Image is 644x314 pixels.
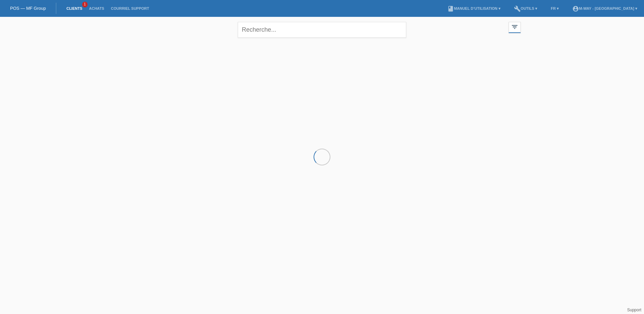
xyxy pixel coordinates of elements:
[107,6,152,10] a: Courriel Support
[86,6,107,10] a: Achats
[572,5,579,12] i: account_circle
[238,22,406,38] input: Recherche...
[547,6,562,10] a: FR ▾
[627,308,641,312] a: Support
[82,2,88,7] span: 1
[569,6,641,10] a: account_circlem-way - [GEOGRAPHIC_DATA] ▾
[444,6,504,10] a: bookManuel d’utilisation ▾
[514,5,521,12] i: build
[447,5,454,12] i: book
[10,6,46,11] a: POS — MF Group
[511,6,541,10] a: buildOutils ▾
[511,23,518,31] i: filter_list
[63,6,86,10] a: Clients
